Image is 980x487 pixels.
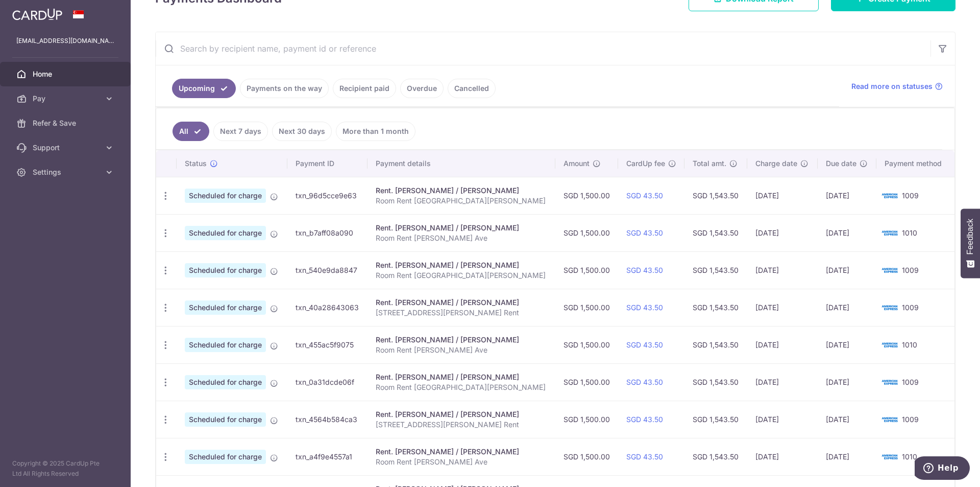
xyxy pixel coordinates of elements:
[626,340,663,349] a: SGD 43.50
[684,363,747,401] td: SGD 1,543.50
[818,251,876,289] td: [DATE]
[684,289,747,326] td: SGD 1,543.50
[33,167,100,177] span: Settings
[555,326,618,363] td: SGD 1,500.00
[156,32,930,65] input: Search by recipient name, payment id or reference
[755,158,797,169] span: Charge date
[966,219,975,254] span: Feedback
[376,372,547,382] div: Rent. [PERSON_NAME] / [PERSON_NAME]
[684,251,747,289] td: SGD 1,543.50
[376,223,547,233] div: Rent. [PERSON_NAME] / [PERSON_NAME]
[555,251,618,289] td: SGD 1,500.00
[287,251,367,289] td: txn_540e9da8847
[626,191,663,200] a: SGD 43.50
[185,226,266,240] span: Scheduled for charge
[33,143,100,153] span: Support
[172,79,236,98] a: Upcoming
[555,177,618,214] td: SGD 1,500.00
[879,413,900,426] img: Bank Card
[185,300,266,315] span: Scheduled for charge
[16,36,114,46] p: [EMAIL_ADDRESS][DOMAIN_NAME]
[879,376,900,388] img: Bank Card
[818,177,876,214] td: [DATE]
[173,122,209,141] a: All
[902,266,919,274] span: 1009
[185,263,266,277] span: Scheduled for charge
[333,79,396,98] a: Recipient paid
[376,196,547,206] p: Room Rent [GEOGRAPHIC_DATA][PERSON_NAME]
[876,150,954,177] th: Payment method
[626,378,663,386] a: SGD 43.50
[376,270,547,281] p: Room Rent [GEOGRAPHIC_DATA][PERSON_NAME]
[818,438,876,475] td: [DATE]
[376,457,547,467] p: Room Rent [PERSON_NAME] Ave
[287,326,367,363] td: txn_455ac5f9075
[747,289,817,326] td: [DATE]
[902,191,919,200] span: 1009
[33,69,100,79] span: Home
[287,289,367,326] td: txn_40a28643063
[747,438,817,475] td: [DATE]
[555,438,618,475] td: SGD 1,500.00
[902,415,919,424] span: 1009
[902,228,917,237] span: 1010
[240,79,329,98] a: Payments on the way
[555,363,618,401] td: SGD 1,500.00
[915,456,970,482] iframe: Opens a widget where you can find more information
[626,158,665,169] span: CardUp fee
[826,158,856,169] span: Due date
[555,289,618,326] td: SGD 1,500.00
[272,122,332,141] a: Next 30 days
[367,150,555,177] th: Payment details
[902,340,917,349] span: 1010
[376,345,547,355] p: Room Rent [PERSON_NAME] Ave
[626,266,663,274] a: SGD 43.50
[448,79,496,98] a: Cancelled
[287,401,367,438] td: txn_4564b584ca3
[902,452,917,461] span: 1010
[818,401,876,438] td: [DATE]
[287,214,367,251] td: txn_b7aff08a090
[818,363,876,401] td: [DATE]
[747,214,817,251] td: [DATE]
[684,326,747,363] td: SGD 1,543.50
[747,401,817,438] td: [DATE]
[376,335,547,345] div: Rent. [PERSON_NAME] / [PERSON_NAME]
[879,227,900,239] img: Bank Card
[961,208,980,278] button: Feedback - Show survey
[902,303,919,312] span: 1009
[851,81,943,91] a: Read more on statuses
[376,233,547,243] p: Room Rent [PERSON_NAME] Ave
[12,8,62,20] img: CardUp
[376,297,547,308] div: Rent. [PERSON_NAME] / [PERSON_NAME]
[376,382,547,392] p: Room Rent [GEOGRAPHIC_DATA][PERSON_NAME]
[185,189,266,203] span: Scheduled for charge
[684,177,747,214] td: SGD 1,543.50
[818,214,876,251] td: [DATE]
[818,289,876,326] td: [DATE]
[879,451,900,463] img: Bank Card
[879,339,900,351] img: Bank Card
[851,81,933,91] span: Read more on statuses
[185,412,266,427] span: Scheduled for charge
[879,302,900,314] img: Bank Card
[902,378,919,386] span: 1009
[400,79,444,98] a: Overdue
[33,94,100,104] span: Pay
[376,308,547,318] p: [STREET_ADDRESS][PERSON_NAME] Rent
[376,185,547,196] div: Rent. [PERSON_NAME] / [PERSON_NAME]
[747,363,817,401] td: [DATE]
[818,326,876,363] td: [DATE]
[626,415,663,424] a: SGD 43.50
[626,452,663,461] a: SGD 43.50
[563,158,590,169] span: Amount
[336,122,415,141] a: More than 1 month
[376,260,547,270] div: Rent. [PERSON_NAME] / [PERSON_NAME]
[747,251,817,289] td: [DATE]
[287,177,367,214] td: txn_96d5cce9e63
[747,326,817,363] td: [DATE]
[213,122,268,141] a: Next 7 days
[376,447,547,457] div: Rent. [PERSON_NAME] / [PERSON_NAME]
[684,438,747,475] td: SGD 1,543.50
